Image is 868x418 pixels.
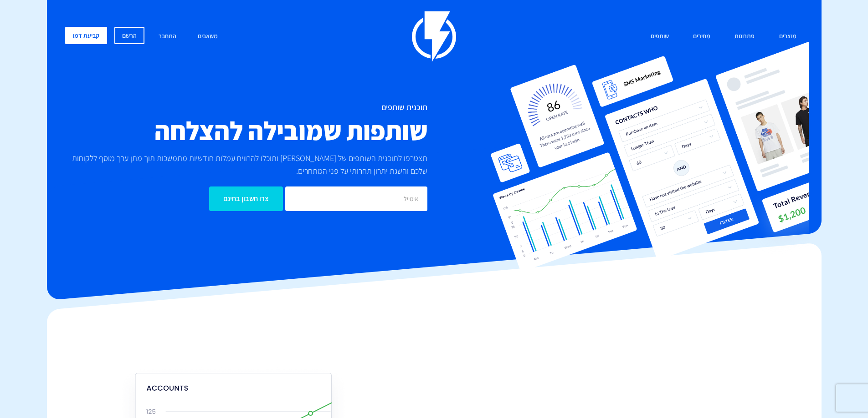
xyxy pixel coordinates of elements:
h1: תוכנית שותפים [72,103,427,112]
p: תצטרפו לתוכנית השותפים של [PERSON_NAME] ותוכלו להרוויח עמלות חודשיות מתמשכות תוך מתן ערך מוסף ללק... [72,152,427,177]
a: התחבר [152,27,183,46]
a: שותפים [644,27,676,46]
h2: שותפות שמובילה להצלחה [72,116,427,145]
a: מוצרים [772,27,803,46]
a: משאבים [191,27,225,46]
a: הרשם [114,27,144,44]
a: מחירים [686,27,717,46]
a: קביעת דמו [65,27,107,44]
input: צרו חשבון בחינם [209,186,283,211]
input: אימייל [285,186,427,211]
a: פתרונות [728,27,761,46]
